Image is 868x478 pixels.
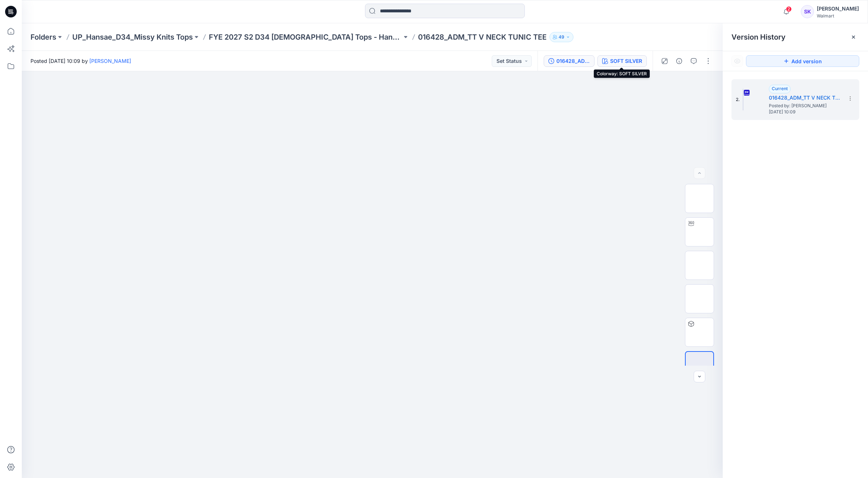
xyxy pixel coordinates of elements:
div: [PERSON_NAME] [817,4,859,13]
button: SOFT SILVER [597,55,647,67]
span: Version History [731,33,786,41]
div: SOFT SILVER [610,57,642,65]
button: 49 [549,32,573,42]
span: Posted by: Stephanie Kang [769,102,841,109]
button: Close [851,34,856,40]
div: 016428_ADM_TT V NECK TUNIC TEE [556,57,590,65]
p: 016428_ADM_TT V NECK TUNIC TEE [418,32,547,42]
span: [DATE] 10:09 [769,109,841,115]
button: Add version [746,55,859,67]
img: 016428_ADM_TT V NECK TUNIC TEE [743,89,743,111]
div: SK [801,5,814,18]
button: Details [673,55,685,67]
button: Show Hidden Versions [731,55,743,67]
span: Posted [DATE] 10:09 by [31,57,131,65]
span: 2 [786,6,792,12]
button: 016428_ADM_TT V NECK TUNIC TEE [544,55,595,67]
span: 2. [736,96,740,103]
a: Folders [31,32,56,42]
a: [PERSON_NAME] [89,58,131,64]
p: 49 [559,33,564,41]
a: UP_Hansae_D34_Missy Knits Tops [72,32,193,42]
a: FYE 2027 S2 D34 [DEMOGRAPHIC_DATA] Tops - Hansae [209,32,402,42]
h5: 016428_ADM_TT V NECK TUNIC TEE [769,93,841,102]
span: Current [772,86,788,91]
div: Walmart [817,13,859,19]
